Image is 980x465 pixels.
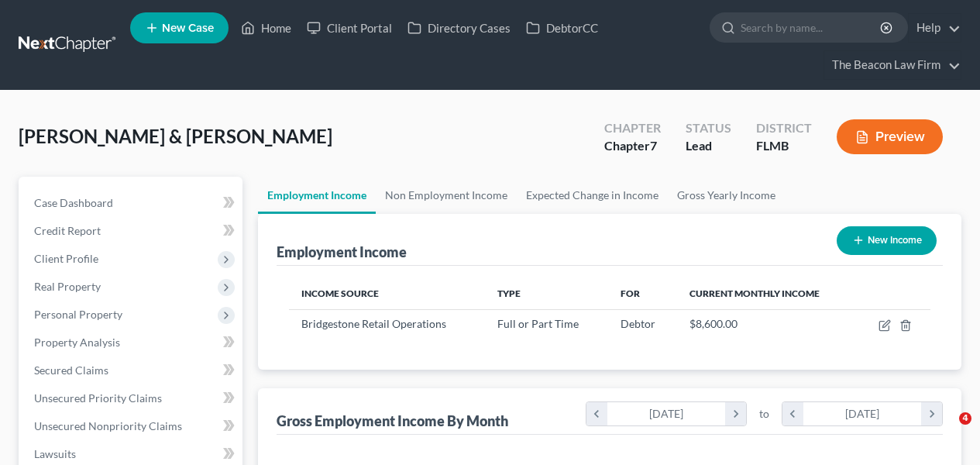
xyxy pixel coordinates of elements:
[34,419,182,432] span: Unsecured Nonpriority Claims
[299,14,400,42] a: Client Portal
[604,119,661,137] div: Chapter
[725,402,746,425] i: chevron_right
[22,356,242,384] a: Secured Claims
[497,317,579,330] span: Full or Part Time
[741,13,882,42] input: Search by name...
[34,363,108,377] span: Secured Claims
[22,217,242,245] a: Credit Report
[400,14,518,42] a: Directory Cases
[258,177,376,214] a: Employment Income
[621,317,655,330] span: Debtor
[959,412,971,425] span: 4
[34,336,120,349] span: Property Analysis
[301,288,379,299] span: Income Source
[22,329,242,356] a: Property Analysis
[837,226,937,255] button: New Income
[22,412,242,440] a: Unsecured Nonpriority Claims
[34,224,101,237] span: Credit Report
[689,317,738,330] span: $8,600.00
[19,125,332,147] span: [PERSON_NAME] & [PERSON_NAME]
[517,177,668,214] a: Expected Change in Income
[824,51,961,79] a: The Beacon Law Firm
[233,14,299,42] a: Home
[837,119,943,154] button: Preview
[921,402,942,425] i: chevron_right
[759,406,769,422] span: to
[689,288,820,299] span: Current Monthly Income
[909,14,961,42] a: Help
[162,22,214,34] span: New Case
[301,317,446,330] span: Bridgestone Retail Operations
[34,447,76,460] span: Lawsuits
[34,280,101,293] span: Real Property
[650,138,657,153] span: 7
[803,402,922,425] div: [DATE]
[376,177,517,214] a: Non Employment Income
[497,288,521,299] span: Type
[668,177,785,214] a: Gross Yearly Income
[686,119,731,137] div: Status
[22,384,242,412] a: Unsecured Priority Claims
[34,391,162,405] span: Unsecured Priority Claims
[586,402,607,425] i: chevron_left
[518,14,606,42] a: DebtorCC
[927,412,965,449] iframe: Intercom live chat
[34,252,98,265] span: Client Profile
[756,119,812,137] div: District
[22,189,242,217] a: Case Dashboard
[604,137,661,155] div: Chapter
[34,308,122,321] span: Personal Property
[782,402,803,425] i: chevron_left
[686,137,731,155] div: Lead
[277,243,407,261] div: Employment Income
[756,137,812,155] div: FLMB
[34,196,113,209] span: Case Dashboard
[607,402,726,425] div: [DATE]
[621,288,640,299] span: For
[277,412,508,430] div: Gross Employment Income By Month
